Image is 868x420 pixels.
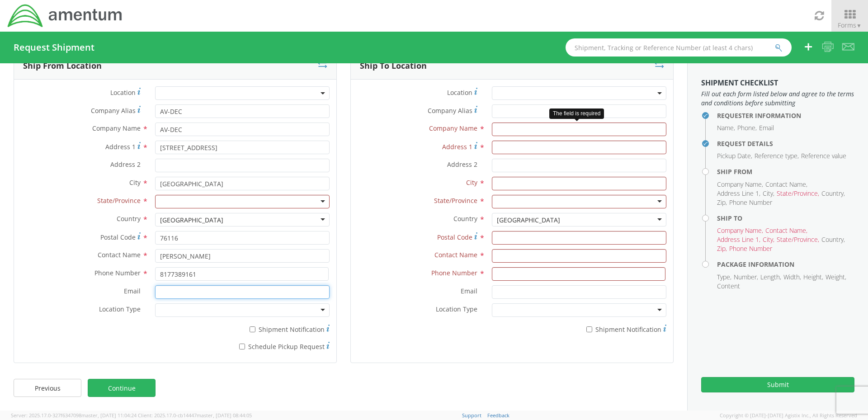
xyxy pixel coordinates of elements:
input: Shipment Notification [250,326,255,332]
span: Forms [838,21,862,29]
li: City [763,189,774,198]
span: Server: 2025.17.0-327f6347098 [11,412,137,419]
span: Postal Code [100,233,136,241]
span: Location [447,88,472,97]
span: master, [DATE] 08:44:05 [197,412,252,419]
a: Previous [14,379,81,397]
li: Reference type [755,151,799,160]
h4: Request Details [717,140,854,147]
li: Reference value [801,151,846,160]
li: Phone Number [729,244,772,253]
div: [GEOGRAPHIC_DATA] [160,216,223,225]
input: Shipment Notification [586,326,592,332]
li: Width [783,273,801,282]
h3: Ship From Location [23,61,102,71]
h3: Ship To Location [360,61,427,71]
li: Address Line 1 [717,189,760,198]
span: Postal Code [437,233,472,241]
span: ▼ [856,22,862,29]
li: State/Province [777,235,819,244]
li: Country [821,235,845,244]
a: Support [462,412,481,419]
span: Email [124,287,141,295]
span: City [129,178,141,187]
a: Feedback [487,412,509,419]
span: Location Type [99,305,141,313]
span: Location Type [436,305,477,313]
li: Name [717,123,735,132]
li: Company Name [717,180,763,189]
span: Address 1 [442,142,472,151]
span: Company Name [92,124,141,132]
li: Phone Number [729,198,772,207]
span: Company Name [429,124,477,132]
label: Shipment Notification [155,323,330,334]
span: Phone Number [94,269,141,277]
span: Phone Number [431,269,477,277]
h4: Package Information [717,261,854,268]
li: Number [734,273,758,282]
li: Zip [717,198,727,207]
h4: Ship To [717,215,854,222]
li: Phone [737,123,757,132]
span: Fill out each form listed below and agree to the terms and conditions before submitting [701,90,854,108]
span: Country [117,214,141,223]
a: Continue [88,379,156,397]
li: City [763,235,774,244]
li: Zip [717,244,727,253]
li: Country [821,189,845,198]
span: Address 2 [110,160,141,169]
span: Email [461,287,477,295]
span: Copyright © [DATE]-[DATE] Agistix Inc., All Rights Reserved [720,412,857,419]
li: Height [803,273,823,282]
span: Address 1 [105,142,136,151]
label: Schedule Pickup Request [155,340,330,351]
h4: Request Shipment [14,42,94,52]
li: Type [717,273,731,282]
span: Country [453,214,477,223]
input: Schedule Pickup Request [239,344,245,349]
li: Address Line 1 [717,235,760,244]
li: Pickup Date [717,151,752,160]
span: Location [110,88,136,97]
span: Contact Name [434,250,477,259]
span: City [466,178,477,187]
input: Shipment, Tracking or Reference Number (at least 4 chars) [566,38,792,57]
li: Company Name [717,226,763,235]
span: Address 2 [447,160,477,169]
span: Company Alias [91,106,136,115]
img: dyn-intl-logo-049831509241104b2a82.png [7,3,123,28]
h4: Ship From [717,168,854,175]
button: Submit [701,377,854,392]
h3: Shipment Checklist [701,79,854,87]
span: Company Alias [428,106,472,115]
span: Contact Name [98,250,141,259]
span: master, [DATE] 11:04:24 [81,412,137,419]
li: Contact Name [765,180,807,189]
span: Client: 2025.17.0-cb14447 [138,412,252,419]
div: The field is required [549,109,604,119]
li: Contact Name [765,226,807,235]
div: [GEOGRAPHIC_DATA] [497,216,560,225]
h4: Requester Information [717,112,854,119]
span: State/Province [434,196,477,205]
li: Content [717,282,740,291]
li: Email [759,123,774,132]
li: Length [760,273,781,282]
li: State/Province [777,189,819,198]
span: State/Province [97,196,141,205]
li: Weight [826,273,846,282]
label: Shipment Notification [492,323,666,334]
